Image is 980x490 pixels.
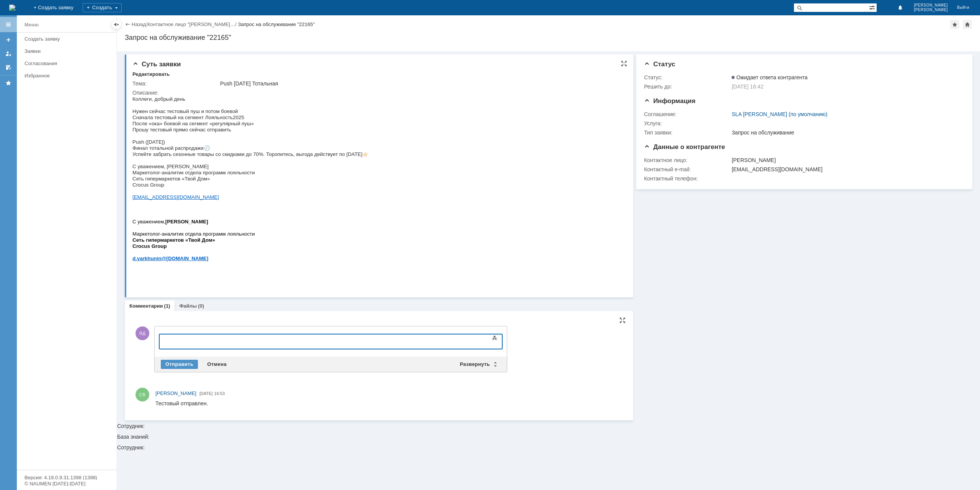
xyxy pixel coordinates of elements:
[914,3,948,8] span: [PERSON_NAME]
[24,61,112,66] div: Согласования
[155,390,196,396] span: [PERSON_NAME]
[644,129,730,136] div: Тип заявки:
[644,74,730,80] div: Статус:
[644,84,730,90] div: Решить до:
[24,481,109,486] div: © NAUMEN [DATE]-[DATE]
[71,49,78,55] span: 🕗
[644,166,730,172] div: Контактный e-mail:
[2,61,15,74] a: Мои согласования
[125,34,972,41] div: Запрос на обслуживание "22165"
[33,123,76,129] b: [PERSON_NAME]
[490,333,499,343] span: Показать панель инструментов
[732,157,960,163] div: [PERSON_NAME]
[155,390,196,397] a: [PERSON_NAME]
[732,129,960,136] div: Запрос на обслуживание
[112,20,121,29] div: Скрыть меню
[24,36,112,42] div: Создать заявку
[9,5,15,11] img: logo
[963,20,972,29] div: Сделать домашней страницей
[2,48,15,60] a: Мои заявки
[146,21,147,27] div: |
[644,143,725,151] span: Данные о контрагенте
[24,475,109,480] div: Версия: 4.18.0.9.31.1398 (1398)
[644,175,730,182] div: Контактный телефон:
[644,120,730,126] div: Услуга:
[147,21,238,27] div: /
[21,45,115,57] a: Заявки
[19,147,34,153] span: Group
[21,57,115,69] a: Согласования
[21,33,115,45] a: Создать заявку
[914,8,948,12] span: [PERSON_NAME]
[619,317,626,323] div: На всю страницу
[147,21,235,27] a: Контактное лицо "[PERSON_NAME]…
[132,80,219,87] div: Тема:
[869,3,877,11] span: Расширенный поиск
[644,157,730,163] div: Контактное лицо:
[117,51,980,429] div: Сотрудник:
[117,445,980,450] div: Сотрудник:
[199,391,213,396] span: [DATE]
[24,20,39,29] div: Меню
[29,160,76,166] span: @[DOMAIN_NAME]
[129,303,163,309] a: Комментарии
[621,61,627,67] div: На всю страницу
[24,48,112,54] div: Заявки
[732,74,807,80] span: Ожидает ответа контрагента
[644,61,675,68] span: Статус
[214,391,225,396] span: 16:53
[238,21,315,27] div: Запрос на обслуживание "22165"
[179,303,197,309] a: Файлы
[9,5,15,11] a: Перейти на домашнюю страницу
[132,21,146,27] a: Назад
[24,73,103,79] div: Избранное
[132,61,181,68] span: Суть заявки
[132,71,170,77] div: Редактировать
[220,80,621,87] div: Push [DATE] Тотальная
[230,56,237,61] span: 👉🏻
[83,3,122,12] div: Создать
[132,90,622,96] div: Описание:
[644,111,730,117] div: Соглашение:
[950,20,959,29] div: Добавить в избранное
[198,303,204,309] div: (0)
[2,34,15,46] a: Создать заявку
[732,84,763,90] span: [DATE] 16:42
[117,434,980,439] div: База знаний:
[732,166,960,172] div: [EMAIL_ADDRESS][DOMAIN_NAME]
[732,111,827,117] a: SLA [PERSON_NAME] (по умолчанию)
[136,326,149,340] span: ЯД
[644,97,695,105] span: Информация
[164,303,170,309] div: (1)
